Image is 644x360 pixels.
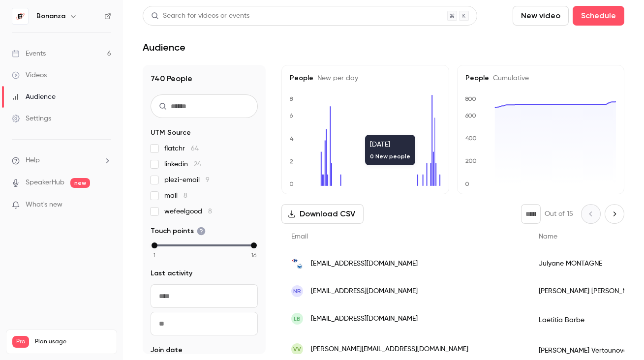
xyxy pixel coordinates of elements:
div: min [152,242,157,248]
span: 16 [251,251,256,260]
text: 200 [465,158,477,165]
span: UTM Source [151,128,191,138]
button: New video [513,6,569,26]
text: 6 [289,112,293,119]
span: 24 [194,161,201,168]
span: 64 [191,145,199,152]
h1: 740 People [151,73,258,85]
text: 0 [465,180,469,187]
text: 8 [289,95,293,102]
span: 1 [153,251,155,260]
span: flatchr [164,144,199,153]
span: [PERSON_NAME][EMAIL_ADDRESS][DOMAIN_NAME] [311,344,468,355]
h1: Audience [143,41,185,53]
span: 8 [208,208,212,215]
span: Pro [12,336,29,348]
span: [EMAIL_ADDRESS][DOMAIN_NAME] [311,259,418,269]
span: NR [293,287,301,296]
span: Name [539,233,557,240]
button: Download CSV [281,204,364,224]
text: 2 [290,158,293,165]
text: 4 [290,135,294,142]
span: LB [294,314,301,323]
span: 9 [206,177,210,183]
span: New per day [313,75,358,82]
div: Videos [12,70,47,80]
span: [EMAIL_ADDRESS][DOMAIN_NAME] [311,314,418,324]
span: mail [164,191,187,201]
span: Last activity [151,269,192,278]
span: new [70,178,90,188]
div: Audience [12,92,56,102]
div: Search for videos or events [151,11,249,21]
span: What's new [26,200,62,210]
span: Email [291,233,308,240]
button: Schedule [573,6,624,26]
span: wefeelgood [164,207,212,216]
span: [EMAIL_ADDRESS][DOMAIN_NAME] [311,286,418,297]
a: SpeakerHub [26,178,64,188]
p: Out of 15 [545,209,573,219]
span: linkedin [164,159,201,169]
div: Events [12,49,46,59]
div: Settings [12,114,51,123]
span: 8 [184,192,187,199]
div: max [251,242,257,248]
text: 0 [289,180,294,187]
span: Cumulative [489,75,529,82]
h5: People [465,73,616,83]
h5: People [290,73,441,83]
text: 800 [465,95,476,102]
iframe: Noticeable Trigger [99,201,111,210]
span: plezi-email [164,175,210,185]
span: VV [293,345,301,354]
span: Join date [151,345,183,355]
img: Bonanza [12,8,28,24]
span: Plan usage [35,338,111,346]
h6: Bonanza [36,11,65,21]
img: carrefour.com [291,258,303,270]
text: 400 [465,135,477,142]
button: Next page [605,204,624,224]
span: Touch points [151,226,206,236]
text: 600 [465,112,476,119]
span: Help [26,155,40,166]
li: help-dropdown-opener [12,155,111,166]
